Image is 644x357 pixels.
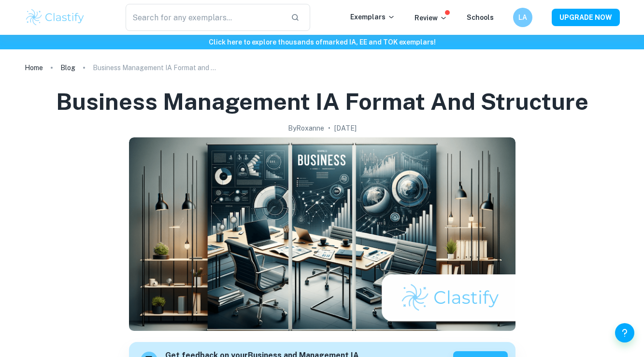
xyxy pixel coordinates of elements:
img: Clastify logo [25,8,86,27]
button: Help and Feedback [615,323,634,342]
h2: By Roxanne [288,123,324,134]
a: Schools [467,14,494,21]
button: LA [513,8,532,27]
p: • [328,123,330,134]
a: Blog [60,61,75,74]
h6: Click here to explore thousands of marked IA, EE and TOK exemplars ! [2,37,642,47]
img: Business Management IA Format and Structure cover image [129,137,515,331]
h1: Business Management IA Format and Structure [56,86,588,117]
p: Review [415,13,447,23]
h2: [DATE] [334,123,357,134]
input: Search for any exemplars... [126,4,284,31]
a: Home [25,61,43,74]
p: Exemplars [350,12,395,22]
p: Business Management IA Format and Structure [93,62,218,73]
h6: LA [517,12,528,23]
button: UPGRADE NOW [552,9,620,26]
